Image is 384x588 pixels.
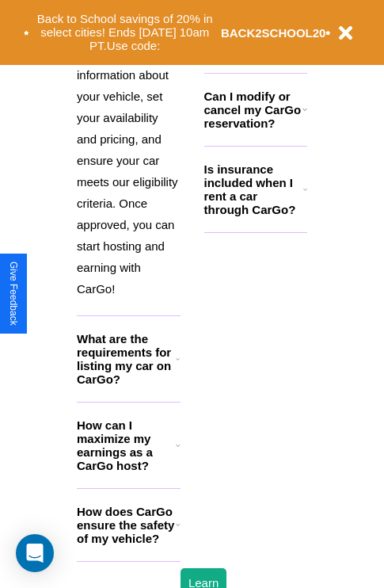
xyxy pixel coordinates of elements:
div: Open Intercom Messenger [16,534,54,572]
h3: Can I modify or cancel my CarGo reservation? [204,90,302,130]
h3: How does CarGo ensure the safety of my vehicle? [77,505,176,545]
h3: What are the requirements for listing my car on CarGo? [77,332,176,386]
h3: Is insurance included when I rent a car through CarGo? [204,162,303,216]
div: Give Feedback [8,262,19,326]
b: BACK2SCHOOL20 [221,26,326,40]
h3: How can I maximize my earnings as a CarGo host? [77,418,176,472]
button: Back to School savings of 20% in select cities! Ends [DATE] 10am PT.Use code: [29,8,221,57]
